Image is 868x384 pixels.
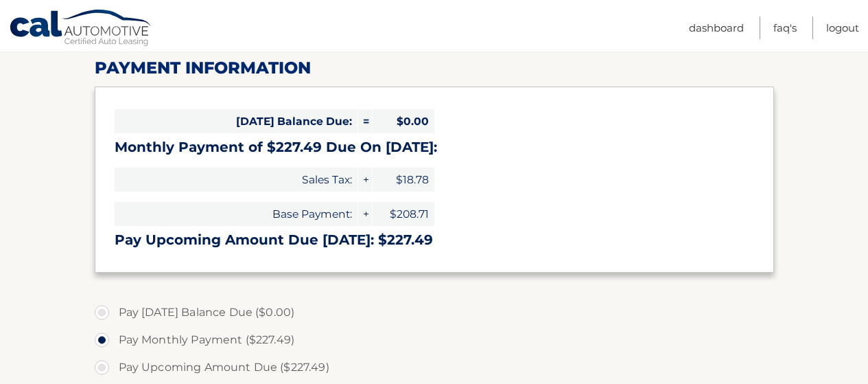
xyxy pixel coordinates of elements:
span: = [358,109,372,133]
label: Pay [DATE] Balance Due ($0.00) [95,299,774,326]
label: Pay Upcoming Amount Due ($227.49) [95,354,774,381]
span: $0.00 [373,109,434,133]
a: FAQ's [773,16,797,39]
a: Cal Automotive [9,9,153,49]
h2: Payment Information [95,58,774,78]
span: Sales Tax: [115,168,357,192]
label: Pay Monthly Payment ($227.49) [95,326,774,354]
h3: Monthly Payment of $227.49 Due On [DATE]: [115,139,754,156]
span: + [358,202,372,226]
span: + [358,168,372,192]
span: $18.78 [373,168,434,192]
span: [DATE] Balance Due: [115,109,357,133]
span: $208.71 [373,202,434,226]
a: Dashboard [689,16,744,39]
h3: Pay Upcoming Amount Due [DATE]: $227.49 [115,231,754,249]
span: Base Payment: [115,202,357,226]
a: Logout [826,16,859,39]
